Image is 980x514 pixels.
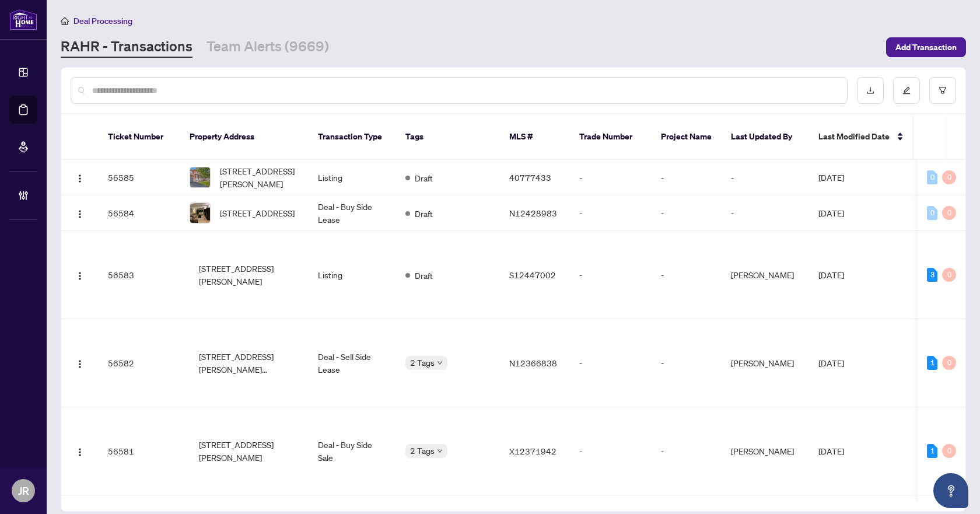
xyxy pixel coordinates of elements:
button: Logo [71,265,89,284]
span: Draft [415,269,433,282]
td: - [652,195,722,231]
img: Logo [75,447,85,457]
td: 56581 [99,407,180,495]
button: download [857,77,884,104]
span: Draft [415,207,433,220]
span: Last Modified Date [818,130,890,143]
span: [DATE] [818,270,844,280]
td: - [570,319,652,407]
span: download [866,86,874,95]
span: [STREET_ADDRESS][PERSON_NAME][PERSON_NAME] [199,350,299,376]
span: 40777433 [509,172,551,183]
div: 1 [927,444,937,458]
th: Property Address [180,114,309,160]
button: Logo [71,442,89,460]
span: filter [939,86,947,95]
img: thumbnail-img [190,167,210,187]
th: Tags [396,114,500,160]
th: MLS # [500,114,570,160]
td: [PERSON_NAME] [722,407,809,495]
span: N12428983 [509,208,557,218]
span: N12366838 [509,358,557,368]
div: 0 [942,170,956,184]
td: - [570,407,652,495]
span: Draft [415,172,433,184]
td: - [570,231,652,319]
td: Deal - Buy Side Lease [309,195,396,231]
span: [STREET_ADDRESS][PERSON_NAME] [199,438,299,464]
button: Logo [71,168,89,187]
span: 2 Tags [410,444,435,457]
td: 56582 [99,319,180,407]
td: Deal - Buy Side Sale [309,407,396,495]
td: - [722,160,809,195]
button: filter [929,77,956,104]
th: Last Modified Date [809,114,914,160]
div: 0 [942,206,956,220]
div: 0 [927,170,937,184]
span: [DATE] [818,172,844,183]
span: [DATE] [818,446,844,456]
img: Logo [75,209,85,219]
td: 56583 [99,231,180,319]
img: logo [9,9,37,30]
span: down [437,360,443,366]
td: - [652,231,722,319]
span: [STREET_ADDRESS][PERSON_NAME] [199,262,299,288]
img: Logo [75,271,85,281]
button: edit [893,77,920,104]
th: Trade Number [570,114,652,160]
td: [PERSON_NAME] [722,319,809,407]
img: Logo [75,174,85,183]
span: X12371942 [509,446,556,456]
span: home [61,17,69,25]
span: S12447002 [509,270,556,280]
button: Logo [71,204,89,222]
div: 0 [942,356,956,370]
td: [PERSON_NAME] [722,231,809,319]
th: Ticket Number [99,114,180,160]
td: - [570,195,652,231]
span: [STREET_ADDRESS][PERSON_NAME] [220,165,299,190]
td: - [722,195,809,231]
a: Team Alerts (9669) [206,37,329,58]
span: Deal Processing [73,16,132,26]
td: - [652,160,722,195]
td: Listing [309,231,396,319]
span: [DATE] [818,208,844,218]
span: Add Transaction [895,38,957,57]
div: 1 [927,356,937,370]
img: Logo [75,359,85,369]
div: 0 [942,268,956,282]
div: 0 [942,444,956,458]
td: Deal - Sell Side Lease [309,319,396,407]
td: 56585 [99,160,180,195]
th: Last Updated By [722,114,809,160]
span: 2 Tags [410,356,435,369]
span: [DATE] [818,358,844,368]
td: - [652,319,722,407]
td: - [652,407,722,495]
img: thumbnail-img [190,203,210,223]
a: RAHR - Transactions [61,37,192,58]
button: Add Transaction [886,37,966,57]
span: edit [902,86,911,95]
th: Transaction Type [309,114,396,160]
span: down [437,448,443,454]
button: Open asap [933,473,968,508]
td: 56584 [99,195,180,231]
div: 3 [927,268,937,282]
button: Logo [71,354,89,372]
div: 0 [927,206,937,220]
th: Project Name [652,114,722,160]
span: [STREET_ADDRESS] [220,207,295,219]
td: - [570,160,652,195]
td: Listing [309,160,396,195]
span: JR [18,482,29,499]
